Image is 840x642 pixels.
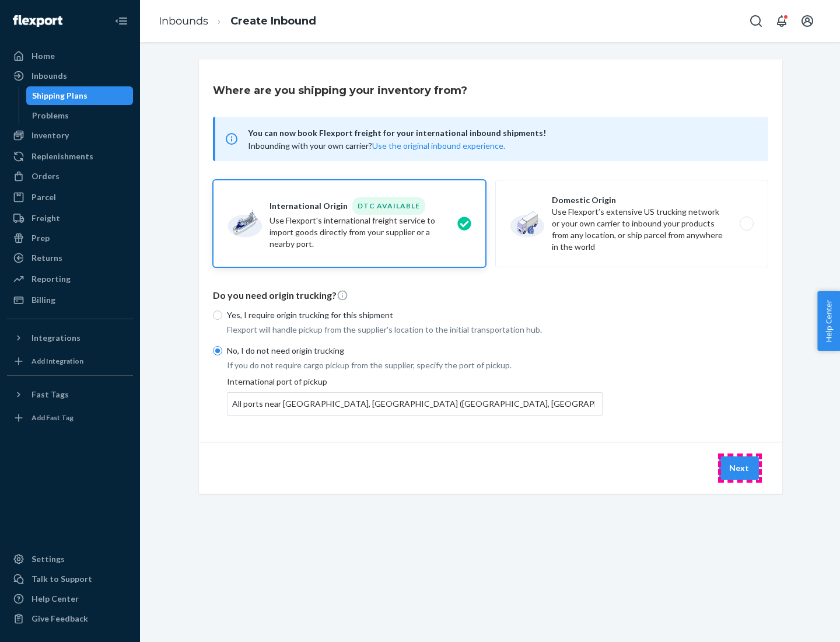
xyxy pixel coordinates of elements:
[32,50,55,62] div: Home
[7,147,133,166] a: Replenishments
[32,70,67,82] div: Inbounds
[213,289,768,302] p: Do you need origin trucking?
[32,356,83,366] div: Add Integration
[13,15,62,27] img: Flexport logo
[7,229,133,247] a: Prep
[213,83,467,98] h3: Where are you shipping your inventory from?
[770,9,793,33] button: Open notifications
[32,90,87,102] div: Shipping Plans
[227,345,603,357] p: No, I do not need origin trucking
[227,324,603,336] p: Flexport will handle pickup from the supplier's location to the initial transportation hub.
[7,291,133,309] a: Billing
[7,570,133,588] a: Talk to Support
[32,170,60,182] div: Orders
[213,346,222,355] input: No, I do not need origin trucking
[32,273,71,285] div: Reporting
[32,593,79,605] div: Help Center
[7,609,133,628] button: Give Feedback
[159,15,208,27] a: Inbounds
[32,573,92,585] div: Talk to Support
[796,9,819,33] button: Open account menu
[32,110,69,121] div: Problems
[372,140,505,152] button: Use the original inbound experience.
[32,191,56,203] div: Parcel
[32,212,60,224] div: Freight
[7,188,133,207] a: Parcel
[227,376,603,416] div: International port of pickup
[744,9,768,33] button: Open Search Box
[719,456,759,480] button: Next
[7,409,133,427] a: Add Fast Tag
[7,550,133,568] a: Settings
[213,310,222,320] input: Yes, I require origin trucking for this shipment
[7,209,133,228] a: Freight
[32,294,55,306] div: Billing
[149,4,325,39] ol: breadcrumbs
[32,413,73,423] div: Add Fast Tag
[7,329,133,347] button: Integrations
[32,232,50,244] div: Prep
[32,553,65,565] div: Settings
[227,360,603,371] p: If you do not require cargo pickup from the supplier, specify the port of pickup.
[817,291,840,351] button: Help Center
[7,249,133,267] a: Returns
[7,47,133,65] a: Home
[32,613,88,624] div: Give Feedback
[7,270,133,288] a: Reporting
[7,589,133,608] a: Help Center
[7,352,133,371] a: Add Integration
[32,151,93,162] div: Replenishments
[32,389,69,400] div: Fast Tags
[7,126,133,145] a: Inventory
[7,67,133,85] a: Inbounds
[7,385,133,404] button: Fast Tags
[26,106,134,125] a: Problems
[32,252,62,264] div: Returns
[248,141,505,151] span: Inbounding with your own carrier?
[32,332,80,344] div: Integrations
[26,86,134,105] a: Shipping Plans
[7,167,133,186] a: Orders
[32,130,69,141] div: Inventory
[230,15,316,27] a: Create Inbound
[248,126,754,140] span: You can now book Flexport freight for your international inbound shipments!
[227,309,603,321] p: Yes, I require origin trucking for this shipment
[110,9,133,33] button: Close Navigation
